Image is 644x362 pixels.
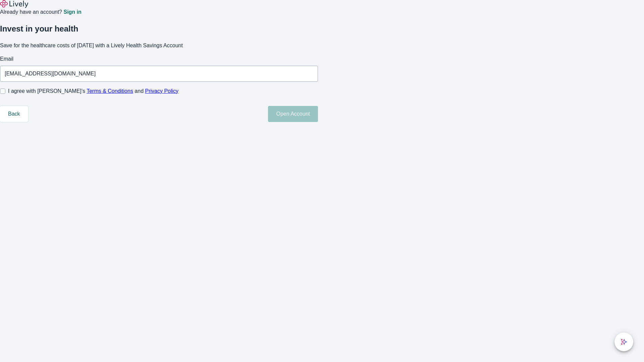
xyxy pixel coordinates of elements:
a: Sign in [63,9,81,15]
svg: Lively AI Assistant [621,339,627,345]
a: Terms & Conditions [87,88,133,94]
span: I agree with [PERSON_NAME]’s and [8,87,178,95]
button: chat [614,333,633,351]
a: Privacy Policy [145,88,179,94]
